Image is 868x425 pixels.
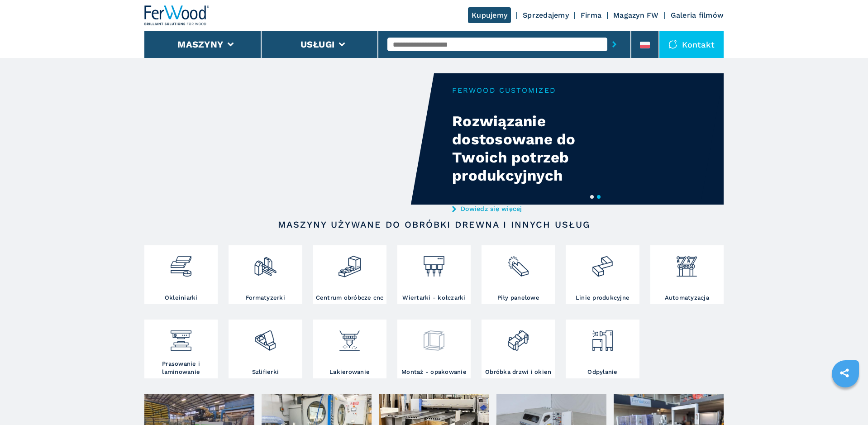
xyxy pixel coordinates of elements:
a: Kupujemy [468,7,511,23]
a: Formatyzerki [229,245,302,304]
div: Kontakt [659,31,724,58]
img: lavorazione_porte_finestre_2.png [506,322,530,353]
img: automazione.png [675,248,699,278]
a: Szlifierki [229,320,302,378]
img: Ferwood [144,5,210,25]
a: Prasowanie i laminowanie [144,320,218,378]
a: Montaż - opakowanie [397,320,471,378]
a: Automatyzacja [650,245,724,304]
h3: Montaż - opakowanie [401,368,467,376]
a: Piły panelowe [482,245,555,304]
a: Firma [581,11,601,19]
h3: Szlifierki [252,368,279,376]
h3: Automatyzacja [665,294,709,302]
a: Okleiniarki [144,245,218,304]
img: Kontakt [668,40,677,49]
img: sezionatrici_2.png [506,248,530,278]
img: linee_di_produzione_2.png [591,248,615,278]
a: Centrum obróbcze cnc [313,245,386,304]
h3: Okleiniarki [165,294,198,302]
a: Lakierowanie [313,320,386,378]
h3: Odpylanie [587,368,617,376]
h3: Lakierowanie [329,368,370,376]
button: Maszyny [177,39,223,50]
a: Linie produkcyjne [566,245,639,304]
a: Odpylanie [566,320,639,378]
img: aspirazione_1.png [591,322,615,353]
img: foratrici_inseritrici_2.png [422,248,446,278]
a: Magazyn FW [613,11,659,19]
button: 1 [590,195,594,199]
a: Dowiedz się więcej [452,205,630,212]
button: 2 [597,195,601,199]
h2: Maszyny używane do obróbki drewna i innych usług [173,219,695,230]
img: verniciatura_1.png [338,322,362,353]
h3: Centrum obróbcze cnc [316,294,384,302]
h3: Prasowanie i laminowanie [147,360,215,376]
h3: Obróbka drzwi i okien [485,368,551,376]
a: Obróbka drzwi i okien [482,320,555,378]
h3: Piły panelowe [497,294,539,302]
img: pressa-strettoia.png [169,322,193,353]
iframe: Chat [830,384,861,418]
img: bordatrici_1.png [169,248,193,278]
a: Wiertarki - kołczarki [397,245,471,304]
h3: Linie produkcyjne [576,294,630,302]
img: centro_di_lavoro_cnc_2.png [338,248,362,278]
a: sharethis [833,362,856,384]
video: Your browser does not support the video tag. [144,73,434,205]
img: levigatrici_2.png [253,322,277,353]
button: Usługi [300,39,335,50]
img: montaggio_imballaggio_2.png [422,322,446,353]
a: Galeria filmów [671,11,724,19]
a: Sprzedajemy [523,11,569,19]
h3: Formatyzerki [246,294,285,302]
img: squadratrici_2.png [253,248,277,278]
h3: Wiertarki - kołczarki [402,294,465,302]
button: submit-button [607,34,621,55]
